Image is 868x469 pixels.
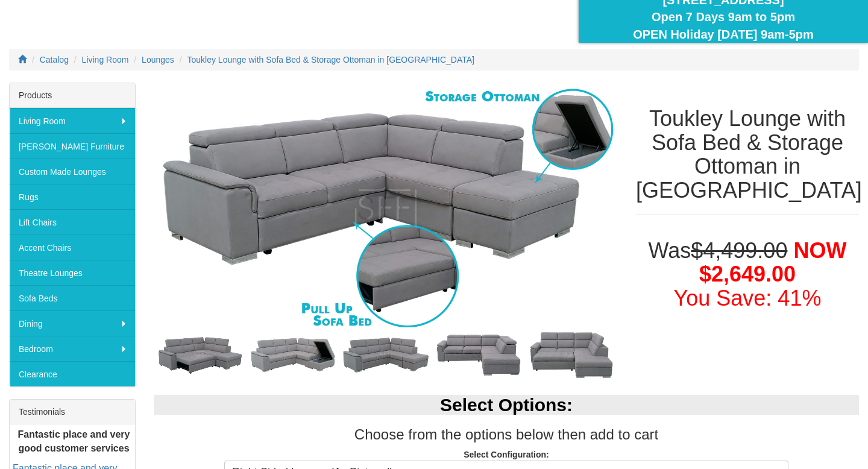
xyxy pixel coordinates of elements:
a: Living Room [82,55,129,65]
a: Lounges [142,55,174,65]
a: Sofa Beds [10,285,135,310]
del: $4,499.00 [691,238,787,263]
b: Select Options: [440,395,573,415]
span: NOW $2,649.00 [699,238,846,287]
a: Toukley Lounge with Sofa Bed & Storage Ottoman in [GEOGRAPHIC_DATA] [187,55,475,65]
a: Catalog [40,55,69,65]
div: Products [10,83,135,108]
h3: Choose from the options below then add to cart [154,427,859,442]
div: Testimonials [10,400,135,424]
font: You Save: 41% [674,286,822,310]
a: Custom Made Lounges [10,159,135,184]
a: Clearance [10,361,135,386]
a: Rugs [10,184,135,209]
a: Dining [10,310,135,336]
b: Fantastic place and very good customer services [18,429,130,453]
a: Lift Chairs [10,209,135,234]
a: [PERSON_NAME] Furniture [10,133,135,159]
a: Theatre Lounges [10,260,135,285]
strong: Select Configuration: [464,450,549,459]
a: Bedroom [10,336,135,361]
h1: Toukley Lounge with Sofa Bed & Storage Ottoman in [GEOGRAPHIC_DATA] [636,107,859,202]
h1: Was [636,239,859,310]
a: Accent Chairs [10,234,135,260]
a: Living Room [10,108,135,133]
